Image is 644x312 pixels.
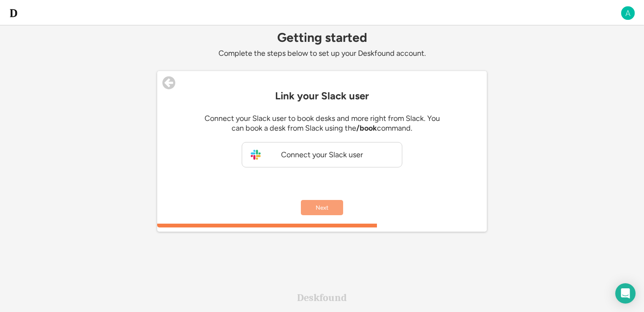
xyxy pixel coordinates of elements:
div: Deskfound [297,293,347,303]
div: Getting started [157,30,487,44]
img: slack-logo-icon.png [251,150,261,160]
div: Link your Slack user [166,90,478,102]
div: Connect your Slack user to book desks and more right from Slack. You can book a desk from Slack u... [199,114,445,134]
div: 66.6666666666667% [159,224,485,227]
div: Complete the steps below to set up your Deskfound account. [157,49,487,58]
div: Connect your Slack user [276,150,368,160]
div: Open Intercom Messenger [615,283,636,304]
button: Next [301,200,343,215]
strong: /book [356,123,377,133]
img: A.png [620,5,636,21]
img: d-whitebg.png [8,8,19,18]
